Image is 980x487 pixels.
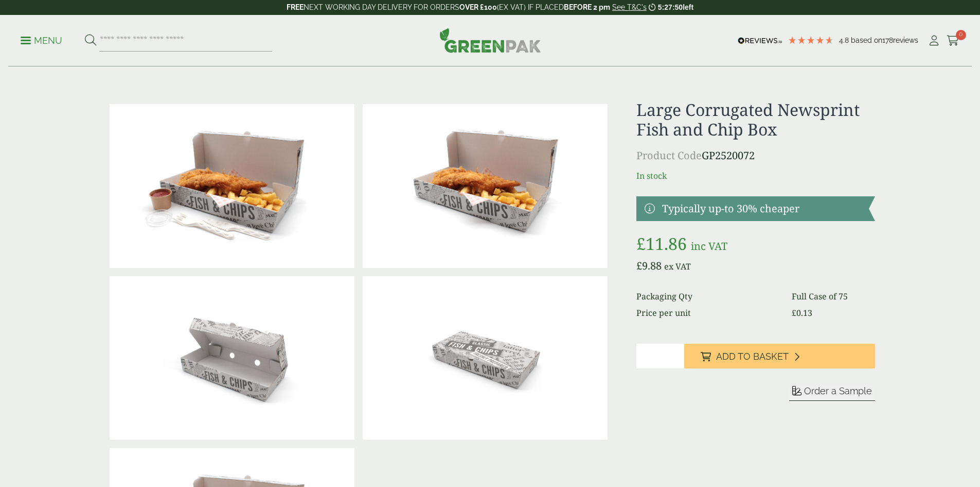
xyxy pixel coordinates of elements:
[459,3,497,11] strong: OVER £100
[636,100,875,140] h1: Large Corrugated Newsprint Fish and Chip Box
[636,290,779,303] dt: Packaging Qty
[21,35,62,45] a: Menu
[792,307,796,318] span: £
[882,36,893,44] span: 178
[439,28,541,53] img: GreenPak Supplies
[110,104,354,268] img: Large Corrugated Newsprint Fish & Chips Box With Food Variant 1
[21,35,62,47] p: Menu
[956,30,966,40] span: 0
[928,36,940,46] i: My Account
[636,148,702,162] span: Product Code
[716,351,789,362] span: Add to Basket
[664,261,691,272] span: ex VAT
[804,385,872,396] span: Order a Sample
[792,307,812,318] bdi: 0.13
[691,239,727,253] span: inc VAT
[658,3,683,11] span: 5:27:50
[636,232,646,255] span: £
[947,33,959,48] a: 0
[788,36,834,45] div: 4.78 Stars
[363,276,608,440] img: Large Corrugated Newsprint Fish & Chips Box Closed
[839,36,851,44] span: 4.8
[564,3,610,11] strong: BEFORE 2 pm
[683,3,693,11] span: left
[636,259,642,273] span: £
[947,36,959,46] i: Cart
[792,290,875,303] dd: Full Case of 75
[636,259,662,273] bdi: 9.88
[738,37,782,44] img: REVIEWS.io
[636,307,779,319] dt: Price per unit
[684,344,875,368] button: Add to Basket
[287,3,304,11] strong: FREE
[363,104,608,268] img: Large Corrugated Newsprint Fish & Chips Box With Food
[789,385,875,401] button: Order a Sample
[893,36,918,44] span: reviews
[612,3,647,11] a: See T&C's
[851,36,882,44] span: Based on
[636,232,687,255] bdi: 11.86
[110,276,354,440] img: Large Corrugated Newsprint Fish & Chips Box Open
[636,170,875,182] p: In stock
[636,148,875,163] p: GP2520072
